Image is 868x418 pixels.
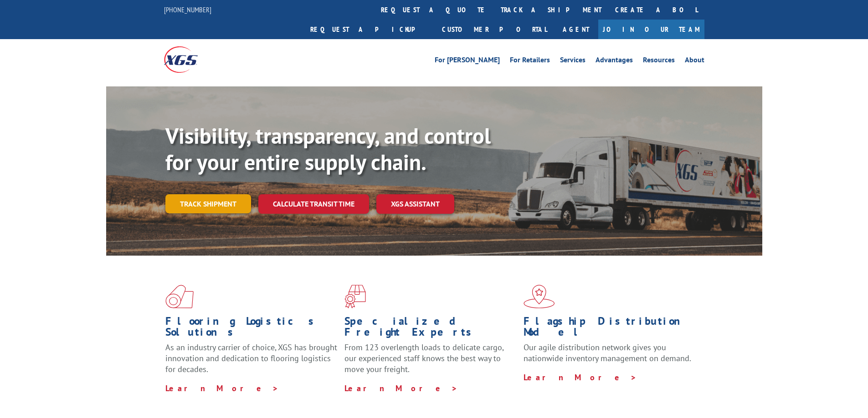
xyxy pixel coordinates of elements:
[344,285,366,308] img: xgs-icon-focused-on-flooring-red
[344,316,517,342] h1: Specialized Freight Experts
[165,285,194,308] img: xgs-icon-total-supply-chain-intelligence-red
[258,194,369,214] a: Calculate transit time
[344,383,458,393] a: Learn More >
[598,20,704,39] a: Join Our Team
[685,56,704,66] a: About
[560,56,586,66] a: Services
[643,56,675,66] a: Resources
[165,121,491,176] b: Visibility, transparency, and control for your entire supply chain.
[554,20,598,39] a: Agent
[165,342,337,374] span: As an industry carrier of choice, XGS has brought innovation and dedication to flooring logistics...
[596,56,633,66] a: Advantages
[435,20,554,39] a: Customer Portal
[164,5,211,14] a: [PHONE_NUMBER]
[510,56,550,66] a: For Retailers
[376,194,454,214] a: XGS ASSISTANT
[165,194,251,213] a: Track shipment
[165,316,338,342] h1: Flooring Logistics Solutions
[303,20,435,39] a: Request a pickup
[344,342,517,383] p: From 123 overlength loads to delicate cargo, our experienced staff knows the best way to move you...
[524,316,696,342] h1: Flagship Distribution Model
[524,285,555,308] img: xgs-icon-flagship-distribution-model-red
[435,56,500,66] a: For [PERSON_NAME]
[524,342,691,363] span: Our agile distribution network gives you nationwide inventory management on demand.
[524,372,637,383] a: Learn More >
[165,383,279,393] a: Learn More >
